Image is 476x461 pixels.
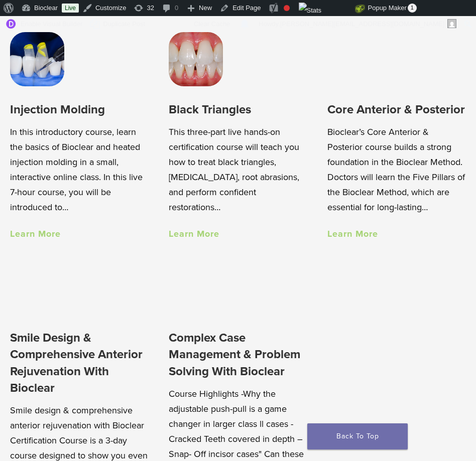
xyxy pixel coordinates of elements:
[10,124,149,215] p: In this introductory course, learn the basics of Bioclear and heated injection molding in a small...
[327,228,378,239] a: Learn More
[62,4,79,13] a: Live
[255,16,460,32] a: Howdy,
[307,423,408,449] a: Back To Top
[280,20,444,28] span: [PERSON_NAME][EMAIL_ADDRESS][DOMAIN_NAME]
[299,3,355,15] img: Views over 48 hours. Click for more Jetpack Stats.
[169,228,219,239] a: Learn More
[408,4,417,13] span: 1
[103,16,145,32] span: Duplicate Post
[327,124,466,215] p: Bioclear’s Core Anterior & Posterior course builds a strong foundation in the Bioclear Method. Do...
[190,16,234,32] a: Clear Cache
[10,330,149,396] h3: Smile Design & Comprehensive Anterior Rejuvenation With Bioclear
[284,5,290,11] div: Focus keyphrase not set
[169,101,307,118] h3: Black Triangles
[10,228,61,239] a: Learn More
[10,101,149,118] h3: Injection Molding
[169,330,307,380] h3: Complex Case Management & Problem Solving With Bioclear
[327,101,466,118] h3: Core Anterior & Posterior
[169,124,307,215] p: This three-part live hands-on certification course will teach you how to treat black triangles, [...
